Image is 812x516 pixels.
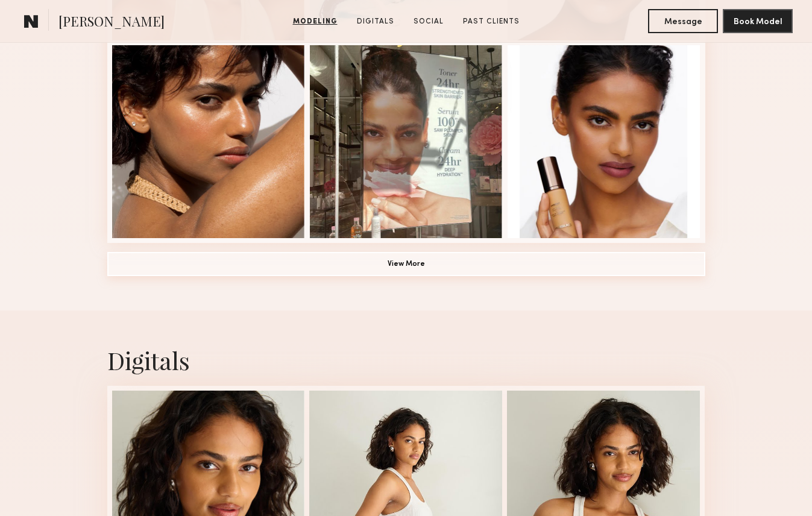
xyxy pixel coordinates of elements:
[409,16,448,27] a: Social
[723,9,793,33] button: Book Model
[723,16,793,26] a: Book Model
[352,16,399,27] a: Digitals
[107,344,705,376] div: Digitals
[288,16,342,27] a: Modeling
[648,9,718,33] button: Message
[458,16,524,27] a: Past Clients
[107,252,705,276] button: View More
[58,12,165,33] span: [PERSON_NAME]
